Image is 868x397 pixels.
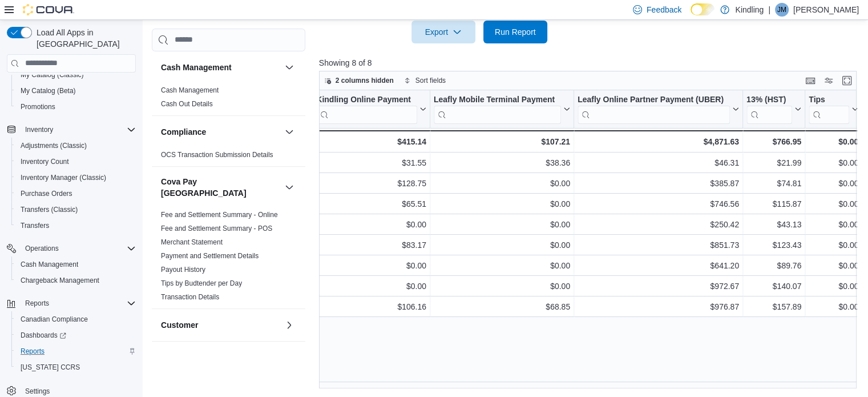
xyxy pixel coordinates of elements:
[578,94,730,123] div: Leafly Online Partner Payment (UBER)
[578,197,739,211] div: $746.56
[11,138,140,154] button: Adjustments (Classic)
[809,135,858,149] div: $0.00
[746,238,801,252] div: $123.43
[746,177,801,190] div: $74.81
[21,189,72,198] span: Purchase Orders
[11,67,140,83] button: My Catalog (Classic)
[282,125,296,139] button: Compliance
[2,240,140,256] button: Operations
[152,83,305,115] div: Cash Management
[161,151,273,159] a: OCS Transaction Submission Details
[316,197,426,211] div: $65.51
[11,170,140,186] button: Inventory Manager (Classic)
[746,259,801,272] div: $89.76
[21,296,136,310] span: Reports
[161,100,213,108] a: Cash Out Details
[282,61,296,74] button: Cash Management
[161,62,232,73] h3: Cash Management
[161,251,259,260] span: Payment and Settlement Details
[809,279,858,293] div: $0.00
[495,26,536,38] span: Run Report
[161,319,198,331] h3: Customer
[25,244,59,253] span: Operations
[578,177,739,190] div: $385.87
[434,197,570,211] div: $0.00
[418,21,469,43] span: Export
[161,126,206,138] h3: Compliance
[319,57,862,69] p: Showing 8 of 8
[16,274,104,287] a: Chargeback Management
[25,387,50,396] span: Settings
[320,74,398,87] button: 2 columns hidden
[746,300,801,314] div: $157.89
[16,187,77,200] a: Purchase Orders
[21,363,80,372] span: [US_STATE] CCRS
[161,126,280,138] button: Compliance
[16,100,136,114] span: Promotions
[11,83,140,99] button: My Catalog (Beta)
[25,299,49,308] span: Reports
[161,99,213,109] span: Cash Out Details
[316,238,426,252] div: $83.17
[152,208,305,308] div: Cova Pay [GEOGRAPHIC_DATA]
[316,218,426,231] div: $0.00
[415,76,446,85] span: Sort fields
[809,259,858,272] div: $0.00
[746,94,792,105] div: 13% (HST)
[161,279,242,288] span: Tips by Budtender per Day
[434,238,570,252] div: $0.00
[11,202,140,218] button: Transfers (Classic)
[21,276,99,285] span: Chargeback Management
[161,279,242,287] a: Tips by Budtender per Day
[16,139,91,153] a: Adjustments (Classic)
[16,84,80,98] a: My Catalog (Beta)
[411,21,475,43] button: Export
[16,344,136,358] span: Reports
[21,141,87,150] span: Adjustments (Classic)
[21,173,106,182] span: Inventory Manager (Classic)
[21,315,88,324] span: Canadian Compliance
[16,68,136,82] span: My Catalog (Classic)
[21,205,78,214] span: Transfers (Classic)
[809,218,858,231] div: $0.00
[161,86,219,95] span: Cash Management
[16,171,111,185] a: Inventory Manager (Classic)
[433,94,560,105] div: Leafly Mobile Terminal Payment
[161,150,273,159] span: OCS Transaction Submission Details
[746,218,801,231] div: $43.13
[161,176,280,199] button: Cova Pay [GEOGRAPHIC_DATA]
[161,266,205,274] a: Payout History
[11,186,140,202] button: Purchase Orders
[578,300,739,314] div: $976.87
[16,84,136,98] span: My Catalog (Beta)
[746,94,792,123] div: 13% (HST)
[21,123,136,137] span: Inventory
[21,221,49,230] span: Transfers
[161,238,223,246] a: Merchant Statement
[316,94,417,123] div: Kindling Online Payment
[433,135,570,149] div: $107.21
[16,312,92,326] a: Canadian Compliance
[316,300,426,314] div: $106.16
[161,292,219,302] span: Transaction Details
[793,3,859,17] p: [PERSON_NAME]
[434,259,570,272] div: $0.00
[16,203,82,216] a: Transfers (Classic)
[161,252,259,260] a: Payment and Settlement Details
[746,197,801,211] div: $115.87
[16,360,136,374] span: Washington CCRS
[11,256,140,272] button: Cash Management
[21,260,78,269] span: Cash Management
[21,86,76,95] span: My Catalog (Beta)
[746,279,801,293] div: $140.07
[804,74,817,87] button: Keyboard shortcuts
[434,177,570,190] div: $0.00
[809,94,849,123] div: Tips
[434,218,570,231] div: $0.00
[483,21,547,43] button: Run Report
[161,319,280,331] button: Customer
[16,258,83,271] a: Cash Management
[840,74,854,87] button: Enter fullscreen
[16,68,88,82] a: My Catalog (Classic)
